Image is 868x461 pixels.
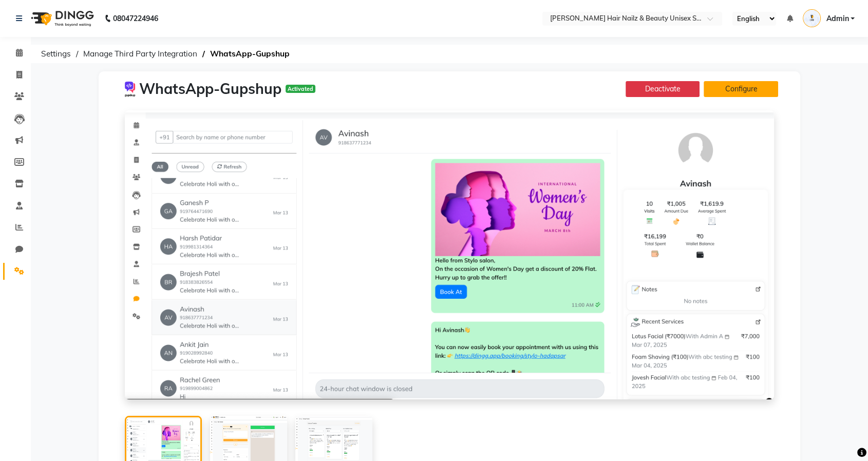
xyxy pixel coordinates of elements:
[26,4,97,33] img: logo
[704,81,778,97] button: Configure
[626,81,700,97] button: Deactivate
[125,110,775,399] img: image
[139,80,281,98] h3: WhatsApp-Gupshup
[113,4,158,33] b: 08047224946
[36,45,76,63] span: Settings
[78,45,202,63] span: Manage Third Party Integration
[826,13,848,24] span: Admin
[121,80,139,98] img: gupshup
[803,9,821,27] img: Admin
[286,85,315,93] div: Activated
[205,45,295,63] span: WhatsApp-Gupshup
